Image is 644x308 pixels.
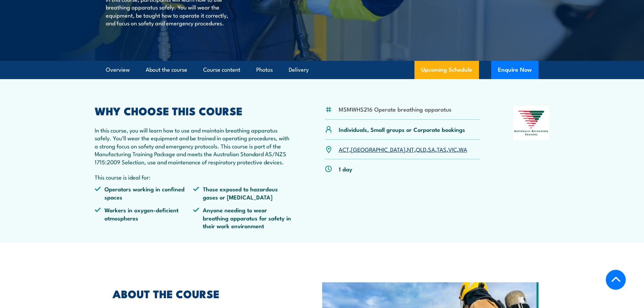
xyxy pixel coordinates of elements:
a: Course content [203,61,240,79]
img: Nationally Recognised Training logo. [513,106,550,140]
p: Individuals, Small groups or Corporate bookings [339,125,465,133]
a: Photos [256,61,273,79]
button: Enquire Now [491,61,539,79]
a: VIC [448,145,457,153]
li: Those exposed to hazardous gases or [MEDICAL_DATA] [193,185,292,201]
a: Upcoming Schedule [414,61,479,79]
li: Anyone needing to wear breathing apparatus for safety in their work environment [193,206,292,230]
p: This course is ideal for: [95,173,292,181]
a: Delivery [289,61,309,79]
h2: WHY CHOOSE THIS COURSE [95,106,292,115]
h2: ABOUT THE COURSE [113,289,291,298]
li: Operators working in confined spaces [95,185,193,201]
a: SA [428,145,435,153]
p: In this course, you will learn how to use and maintain breathing apparatus safely. You'll wear th... [95,126,292,166]
a: WA [459,145,467,153]
p: 1 day [339,165,352,173]
a: About the course [146,61,187,79]
a: QLD [416,145,426,153]
a: [GEOGRAPHIC_DATA] [351,145,405,153]
a: ACT [339,145,349,153]
a: Overview [106,61,130,79]
p: , , , , , , , [339,145,467,153]
li: Workers in oxygen-deficient atmospheres [95,206,193,230]
a: NT [407,145,414,153]
li: MSMWHS216 Operate breathing apparatus [339,105,451,113]
a: TAS [437,145,447,153]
